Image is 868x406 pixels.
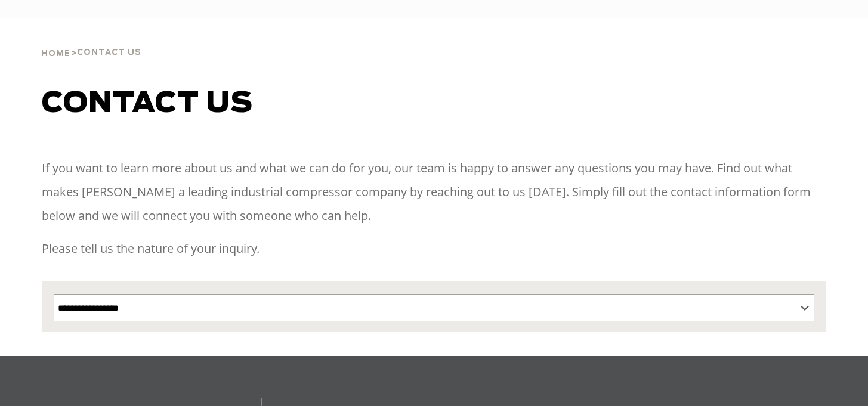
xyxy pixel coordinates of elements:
span: Contact us [42,89,253,118]
div: > [41,18,141,63]
a: Home [41,48,70,58]
p: If you want to learn more about us and what we can do for you, our team is happy to answer any qu... [42,156,826,228]
p: Please tell us the nature of your inquiry. [42,237,826,261]
span: Contact Us [77,49,141,57]
span: Home [41,50,70,58]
